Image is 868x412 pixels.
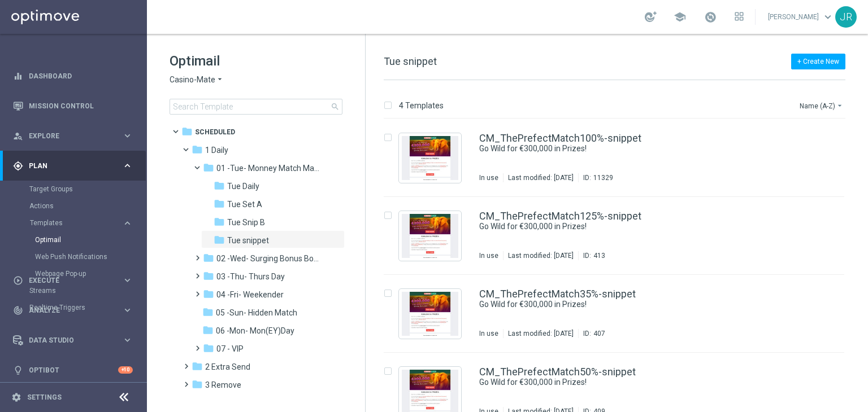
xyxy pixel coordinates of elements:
i: equalizer [13,71,23,81]
i: lightbulb [13,365,23,375]
i: folder [214,180,225,191]
span: school [674,11,686,23]
span: Tue snippet [227,235,269,246]
div: ID: [578,329,605,338]
a: Web Push Notifications [35,252,118,261]
div: Data Studio keyboard_arrow_right [12,336,133,345]
i: arrow_drop_down [835,101,844,110]
button: person_search Explore keyboard_arrow_right [12,132,133,141]
div: Last modified: [DATE] [504,251,578,260]
div: Press SPACE to select this row. [372,119,866,197]
span: 04 -Fri- Weekender [216,290,284,300]
div: gps_fixed Plan keyboard_arrow_right [12,161,133,170]
span: Execute [29,277,122,284]
div: Explore [13,131,122,141]
i: keyboard_arrow_right [122,335,133,345]
span: search [331,102,340,111]
i: folder [214,198,225,209]
div: Web Push Notifications [35,248,146,265]
a: CM_ThePrefectMatch50%-snippet [479,367,636,377]
div: Press SPACE to select this row. [372,275,866,353]
i: folder [203,162,214,173]
div: Dashboard [13,61,133,91]
div: Mission Control [13,91,133,121]
div: +10 [118,366,133,374]
div: ID: [578,173,613,182]
span: Analyze [29,307,122,314]
i: keyboard_arrow_right [122,218,133,229]
div: track_changes Analyze keyboard_arrow_right [12,306,133,315]
span: Data Studio [29,337,122,344]
div: Optibot [13,355,133,385]
div: Press SPACE to select this row. [372,197,866,275]
button: Name (A-Z)arrow_drop_down [798,99,845,112]
button: lightbulb Optibot +10 [12,366,133,375]
span: Tue Daily [227,181,259,191]
span: 1 Daily [205,145,228,155]
i: folder [181,126,193,137]
a: CM_ThePrefectMatch100%-snippet [479,133,641,143]
i: folder [203,343,214,354]
span: keyboard_arrow_down [822,11,834,23]
div: Go Wild for €300,000 in Prizes! [479,143,797,154]
a: Settings [27,394,62,401]
i: folder [192,361,203,372]
button: Templates keyboard_arrow_right [29,218,133,227]
a: Mission Control [29,91,133,121]
i: gps_fixed [13,161,23,171]
i: folder [203,252,214,264]
i: folder [214,234,225,246]
i: track_changes [13,305,23,315]
div: Mission Control [12,102,133,111]
a: Go Wild for €300,000 in Prizes! [479,377,771,388]
button: equalizer Dashboard [12,72,133,81]
div: Last modified: [DATE] [504,329,578,338]
div: 11329 [593,173,613,182]
i: folder [203,270,214,282]
div: Analyze [13,305,122,315]
span: Tue Set A [227,199,262,209]
span: 05 -Sun- Hidden Match [216,308,297,318]
div: 407 [593,329,605,338]
i: folder [203,288,214,300]
i: person_search [13,131,23,141]
div: Data Studio [13,335,122,345]
i: keyboard_arrow_right [122,305,133,315]
span: 3 Remove [205,380,241,390]
i: keyboard_arrow_right [122,130,133,141]
div: In use [479,251,498,260]
button: play_circle_outline Execute keyboard_arrow_right [12,276,133,285]
i: folder [202,325,214,336]
a: Dashboard [29,61,133,91]
a: [PERSON_NAME]keyboard_arrow_down [767,8,835,25]
i: keyboard_arrow_right [122,275,133,286]
i: folder [192,144,203,155]
p: 4 Templates [399,100,444,111]
span: Plan [29,163,122,169]
h1: Optimail [170,52,342,70]
a: Actions [29,201,118,211]
span: Scheduled [195,127,235,137]
div: Last modified: [DATE] [504,173,578,182]
i: folder [202,306,214,318]
a: CM_ThePrefectMatch35%-snippet [479,289,636,299]
img: 11329.jpeg [402,136,458,180]
i: arrow_drop_down [215,74,224,85]
span: Casino-Mate [170,74,215,85]
span: Explore [29,133,122,139]
div: Go Wild for €300,000 in Prizes! [479,377,797,388]
i: folder [214,216,225,227]
button: + Create New [791,54,845,69]
div: Templates [29,214,146,282]
i: settings [11,392,21,402]
a: CM_ThePrefectMatch125%-snippet [479,211,641,221]
img: 407.jpeg [402,292,458,336]
div: In use [479,173,498,182]
div: Execute [13,275,122,286]
input: Search Template [170,99,342,115]
div: In use [479,329,498,338]
i: folder [192,379,203,390]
